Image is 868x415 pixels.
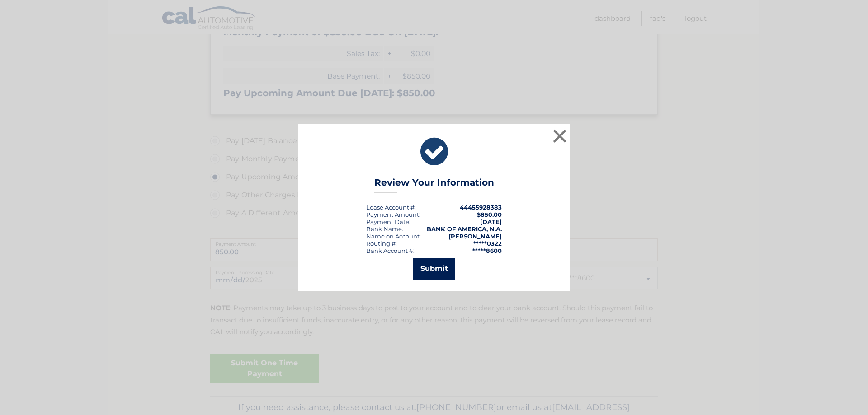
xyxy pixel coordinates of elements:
button: Submit [413,258,455,280]
div: Bank Account #: [366,247,415,254]
strong: [PERSON_NAME] [448,233,502,240]
div: : [366,218,410,225]
span: $850.00 [477,211,502,218]
strong: BANK OF AMERICA, N.A. [427,225,502,233]
h3: Review Your Information [374,177,494,193]
div: Routing #: [366,240,397,247]
span: [DATE] [480,218,502,225]
div: Bank Name: [366,225,403,233]
strong: 44455928383 [460,204,502,211]
div: Name on Account: [366,233,421,240]
div: Payment Amount: [366,211,420,218]
div: Lease Account #: [366,204,416,211]
span: Payment Date [366,218,409,225]
button: × [551,127,569,145]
